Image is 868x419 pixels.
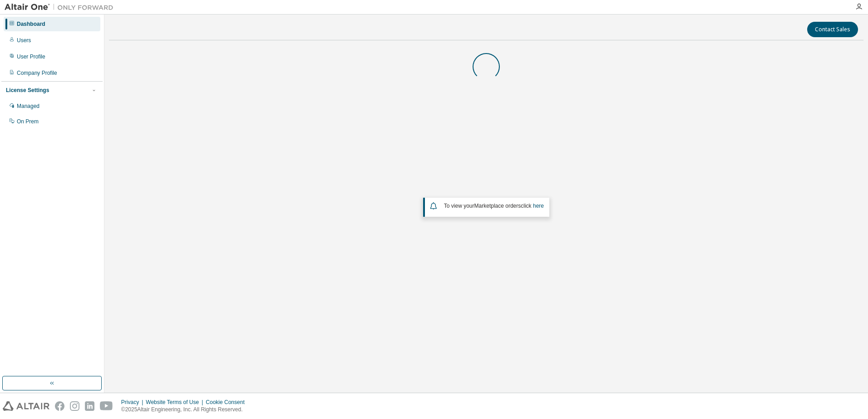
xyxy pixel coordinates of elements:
[17,69,57,77] div: Company Profile
[85,401,94,411] img: linkedin.svg
[206,399,250,406] div: Cookie Consent
[70,401,79,411] img: instagram.svg
[5,3,118,12] img: Altair One
[121,406,250,414] p: © 2025 Altair Engineering, Inc. All Rights Reserved.
[17,102,39,110] div: Managed
[533,203,544,209] a: here
[3,401,49,411] img: altair_logo.svg
[444,203,544,209] span: To view your click
[6,87,49,94] div: License Settings
[146,399,206,406] div: Website Terms of Use
[17,53,45,60] div: User Profile
[17,20,45,28] div: Dashboard
[474,203,521,209] em: Marketplace orders
[17,118,39,125] div: On Prem
[121,399,146,406] div: Privacy
[55,401,64,411] img: facebook.svg
[807,22,858,37] button: Contact Sales
[100,401,113,411] img: youtube.svg
[17,37,31,44] div: Users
